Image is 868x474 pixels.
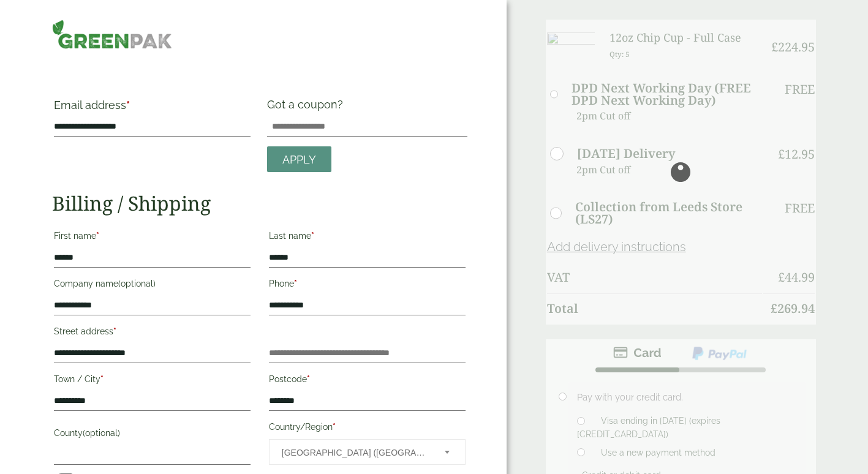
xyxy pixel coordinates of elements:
span: Apply [282,153,316,167]
abbr: required [294,279,297,288]
label: Got a coupon? [267,98,348,117]
label: Country/Region [269,418,466,439]
abbr: required [311,231,314,241]
abbr: required [333,422,336,432]
h2: Billing / Shipping [52,192,467,215]
span: (optional) [83,428,120,438]
label: Email address [54,100,251,117]
label: Postcode [269,371,466,391]
label: First name [54,227,251,248]
abbr: required [96,231,99,241]
label: Company name [54,275,251,296]
label: Last name [269,227,466,248]
label: Town / City [54,371,251,391]
span: United Kingdom (UK) [282,440,428,465]
span: Country/Region [269,439,466,465]
label: County [54,424,251,445]
abbr: required [100,374,104,384]
img: GreenPak Supplies [52,20,172,49]
abbr: required [126,99,130,111]
span: (optional) [118,279,156,288]
abbr: required [113,326,116,336]
a: Apply [267,146,331,173]
label: Street address [54,323,251,344]
label: Phone [269,275,466,296]
abbr: required [307,374,310,384]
